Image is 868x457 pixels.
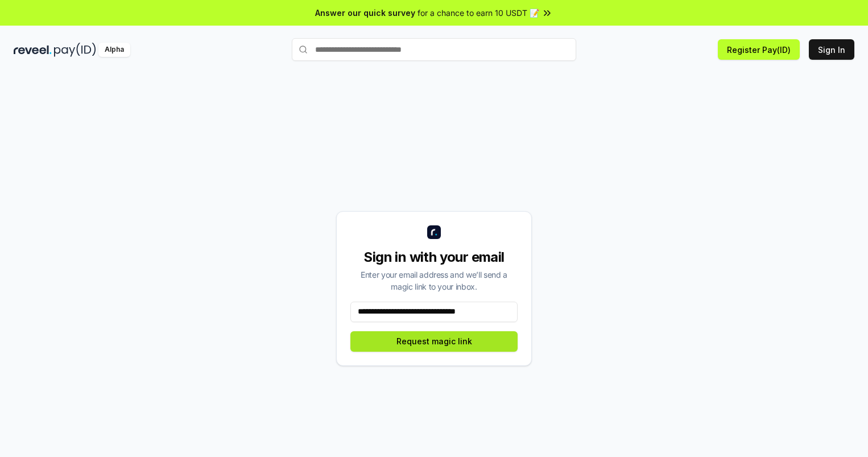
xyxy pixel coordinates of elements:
div: Sign in with your email [350,248,518,266]
img: pay_id [54,43,96,57]
button: Request magic link [350,331,518,352]
span: Answer our quick survey [315,7,415,19]
img: logo_small [427,225,441,239]
div: Alpha [98,43,130,57]
button: Sign In [809,39,854,60]
div: Enter your email address and we’ll send a magic link to your inbox. [350,269,518,293]
img: reveel_dark [14,43,52,57]
button: Register Pay(ID) [718,39,800,60]
span: for a chance to earn 10 USDT 📝 [418,7,539,19]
